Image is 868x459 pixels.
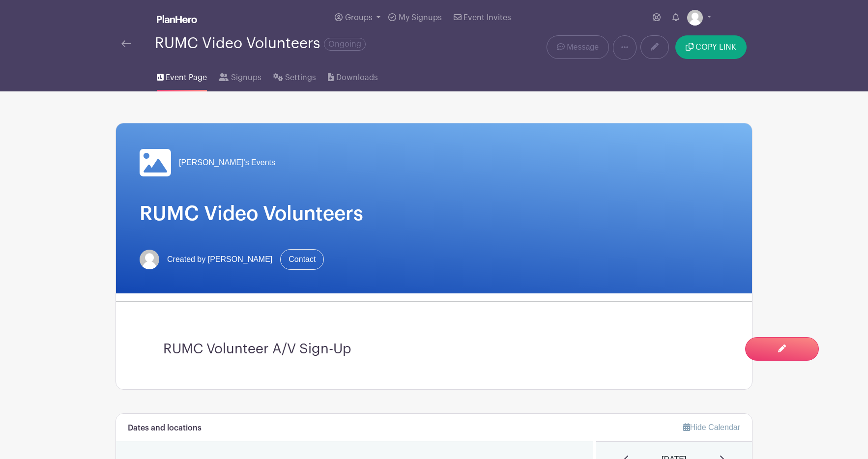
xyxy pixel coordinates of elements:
span: COPY LINK [695,43,736,51]
span: Created by [PERSON_NAME] [167,254,272,265]
a: Downloads [328,60,377,91]
h6: Dates and locations [128,424,202,433]
h1: RUMC Video Volunteers [140,202,728,226]
span: My Signups [399,14,442,22]
img: default-ce2991bfa6775e67f084385cd625a349d9dcbb7a52a09fb2fda1e96e2d18dcdb.png [140,250,159,269]
span: Ongoing [324,38,366,51]
div: RUMC Video Volunteers [155,35,366,52]
button: COPY LINK [675,35,747,59]
span: Event Page [166,72,207,84]
h3: RUMC Volunteer A/V Sign-Up [163,341,705,358]
img: default-ce2991bfa6775e67f084385cd625a349d9dcbb7a52a09fb2fda1e96e2d18dcdb.png [687,10,703,26]
img: logo_white-6c42ec7e38ccf1d336a20a19083b03d10ae64f83f12c07503d8b9e83406b4c7d.svg [157,15,197,23]
img: back-arrow-29a5d9b10d5bd6ae65dc969a981735edf675c4d7a1fe02e03b50dbd4ba3cdb55.svg [121,40,131,47]
a: Signups [219,60,261,91]
span: Signups [231,72,261,84]
span: [PERSON_NAME]'s Events [179,157,275,169]
span: Groups [345,14,373,22]
a: Contact [280,249,324,270]
span: Message [567,41,599,53]
span: Settings [285,72,316,84]
a: Hide Calendar [683,423,740,431]
span: Event Invites [463,14,511,22]
a: Event Page [157,60,207,91]
a: Settings [273,60,316,91]
span: Downloads [336,72,378,84]
a: Message [547,35,609,59]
